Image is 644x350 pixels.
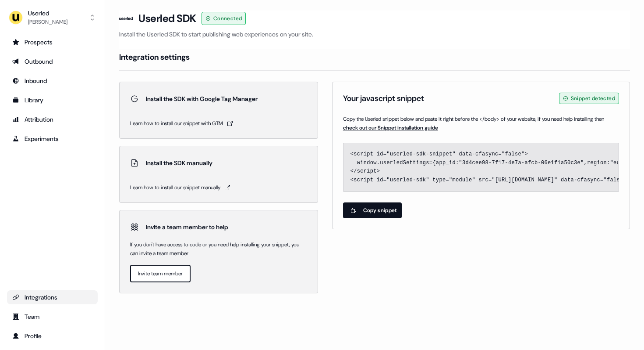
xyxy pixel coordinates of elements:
[28,18,67,26] div: [PERSON_NAME]
[7,54,98,69] a: Go to outbound experience
[130,119,223,128] span: Learn how to install our snippet with GTM
[213,14,242,23] span: Connected
[146,159,212,167] p: Install the SDK manually
[12,57,92,66] div: Outbound
[343,93,424,104] h1: Your javascript snippet
[343,115,619,132] span: Copy the Userled snippet below and paste it right before the </body> of your website, if you need...
[7,290,98,304] a: Go to integrations
[571,94,615,103] span: Snippet detected
[12,312,92,321] div: Team
[7,112,98,126] a: Go to attribution
[130,240,307,258] p: If you don't have access to code or you need help installing your snippet, you can invite a team ...
[130,119,307,128] a: Learn how to install our snippet with GTM
[343,202,402,218] button: Copy snippet
[12,293,92,302] div: Integrations
[119,52,190,62] h4: Integration settings
[130,183,220,192] span: Learn how to install our snippet manually
[7,35,98,49] a: Go to prospects
[130,183,307,192] a: Learn how to install our snippet manually
[7,329,98,343] a: Go to profile
[12,115,92,124] div: Attribution
[119,30,630,39] p: Install the Userled SDK to start publishing web experiences on your site.
[12,96,92,105] div: Library
[138,12,196,25] h3: Userled SDK
[7,74,98,88] a: Go to Inbound
[130,265,191,282] a: Invite team member
[146,223,228,231] p: Invite a team member to help
[12,332,92,340] div: Profile
[7,7,98,28] button: Userled[PERSON_NAME]
[7,310,98,324] a: Go to team
[343,124,438,131] a: check out our Snippet installation guide
[7,132,98,146] a: Go to experiments
[7,93,98,107] a: Go to templates
[12,76,92,85] div: Inbound
[28,9,67,18] div: Userled
[12,134,92,143] div: Experiments
[146,94,258,103] p: Install the SDK with Google Tag Manager
[12,38,92,47] div: Prospects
